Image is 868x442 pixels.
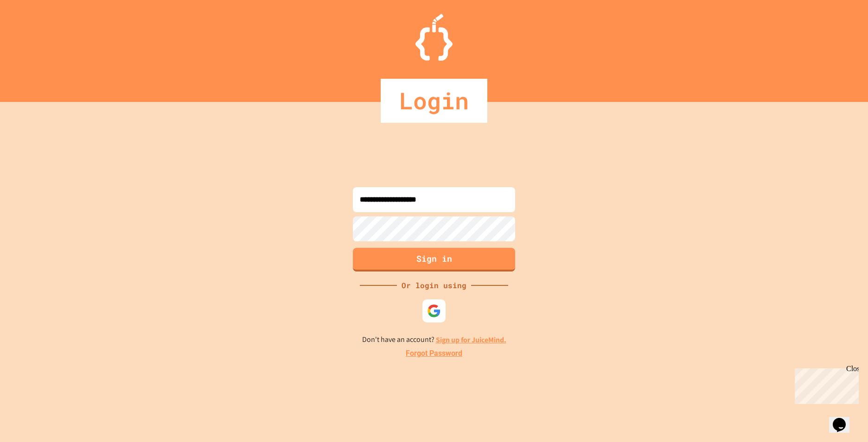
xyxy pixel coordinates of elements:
div: Chat with us now!Close [4,4,64,59]
a: Forgot Password [406,348,462,359]
img: Logo.svg [415,14,453,61]
a: Sign up for JuiceMind. [436,335,506,345]
button: Sign in [353,248,515,272]
img: google-icon.svg [427,304,441,318]
p: Don't have an account? [362,334,506,346]
iframe: chat widget [829,405,859,433]
div: Login [381,79,487,123]
iframe: chat widget [791,365,859,404]
div: Or login using [397,280,471,291]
